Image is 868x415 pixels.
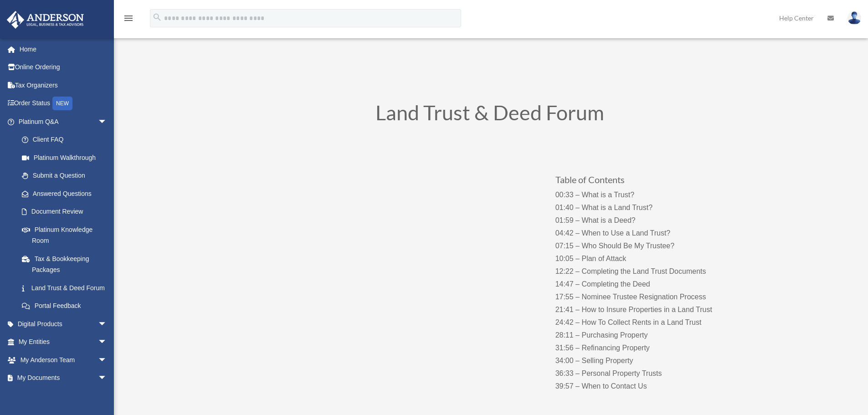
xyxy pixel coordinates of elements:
[13,250,121,279] a: Tax & Bookkeeping Packages
[13,131,121,149] a: Client FAQ
[6,40,121,58] a: Home
[13,279,116,297] a: Land Trust & Deed Forum
[6,76,121,94] a: Tax Organizers
[13,167,121,185] a: Submit a Question
[6,351,121,369] a: My Anderson Teamarrow_drop_down
[152,12,162,22] i: search
[98,369,116,388] span: arrow_drop_down
[13,149,121,167] a: Platinum Walkthrough
[4,11,87,29] img: Anderson Advisors Platinum Portal
[6,315,121,333] a: Digital Productsarrow_drop_down
[123,16,134,24] a: menu
[847,11,861,25] img: User Pic
[98,315,116,333] span: arrow_drop_down
[98,333,116,352] span: arrow_drop_down
[52,97,72,110] div: NEW
[6,113,121,131] a: Platinum Q&Aarrow_drop_down
[98,113,116,131] span: arrow_drop_down
[6,369,121,387] a: My Documentsarrow_drop_down
[555,189,735,393] p: 00:33 – What is a Trust? 01:40 – What is a Land Trust? 01:59 – What is a Deed? 04:42 – When to Us...
[13,184,121,203] a: Answered Questions
[13,220,121,250] a: Platinum Knowledge Room
[13,203,121,221] a: Document Review
[13,297,121,315] a: Portal Feedback
[6,94,121,113] a: Order StatusNEW
[123,13,134,24] i: menu
[98,351,116,369] span: arrow_drop_down
[6,58,121,77] a: Online Ordering
[6,333,121,351] a: My Entitiesarrow_drop_down
[555,175,735,189] h3: Table of Contents
[244,102,736,128] h1: Land Trust & Deed Forum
